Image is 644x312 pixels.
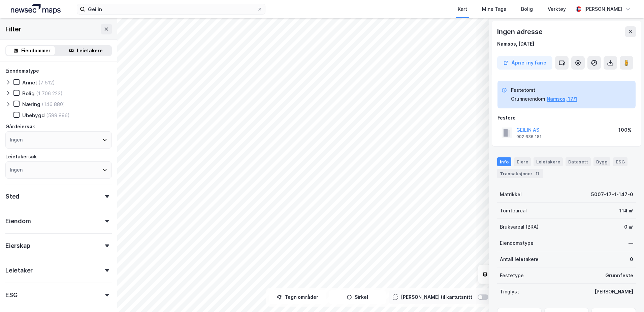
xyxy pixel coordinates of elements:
[5,217,31,225] div: Eiendom
[594,288,633,296] div: [PERSON_NAME]
[5,123,35,131] div: Gårdeiersøk
[5,266,33,275] div: Leietaker
[46,112,70,119] div: (599 896)
[458,5,467,13] div: Kart
[566,157,591,166] div: Datasett
[534,170,541,177] div: 11
[10,166,23,174] div: Ingen
[497,56,552,70] button: Åpne i ny fane
[497,26,544,37] div: Ingen adresse
[5,24,22,34] div: Filter
[5,242,30,250] div: Eierskap
[22,101,40,107] div: Næring
[11,4,61,14] img: logo.a4113a55bc3d86da70a041830d287a7e.svg
[269,290,326,304] button: Tegn områder
[629,239,633,247] div: —
[548,5,566,13] div: Verktøy
[593,157,610,166] div: Bygg
[618,126,632,134] div: 100%
[500,223,539,231] div: Bruksareal (BRA)
[329,290,386,304] button: Sirkel
[42,101,65,107] div: (146 880)
[500,271,524,280] div: Festetype
[500,207,527,215] div: Tomteareal
[497,169,543,178] div: Transaksjoner
[613,157,627,166] div: ESG
[22,112,45,119] div: Ubebygd
[514,157,531,166] div: Eiere
[521,5,533,13] div: Bolig
[5,67,39,75] div: Eiendomstype
[511,86,577,94] div: Festetomt
[85,4,257,14] input: Søk på adresse, matrikkel, gårdeiere, leietakere eller personer
[516,134,542,139] div: 992 636 181
[547,95,577,103] button: Namsos, 17/1
[10,136,23,144] div: Ingen
[22,79,37,86] div: Annet
[21,47,51,55] div: Eiendommer
[500,190,522,199] div: Matrikkel
[584,5,622,13] div: [PERSON_NAME]
[38,79,55,86] div: (7 512)
[22,90,35,97] div: Bolig
[500,255,539,263] div: Antall leietakere
[610,280,644,312] div: Kontrollprogram for chat
[534,157,563,166] div: Leietakere
[511,95,545,103] div: Grunneiendom
[624,223,633,231] div: 0 ㎡
[500,239,534,247] div: Eiendomstype
[619,207,633,215] div: 114 ㎡
[497,114,636,122] div: Festere
[497,157,511,166] div: Info
[5,153,37,161] div: Leietakersøk
[36,90,63,97] div: (1 706 223)
[401,293,472,301] div: [PERSON_NAME] til kartutsnitt
[5,291,17,299] div: ESG
[500,288,519,296] div: Tinglyst
[630,255,633,263] div: 0
[497,40,534,48] div: Namsos, [DATE]
[482,5,506,13] div: Mine Tags
[610,280,644,312] iframe: Chat Widget
[591,190,633,199] div: 5007-17-1-147-0
[605,271,633,280] div: Grunnfeste
[77,47,103,55] div: Leietakere
[5,192,20,201] div: Sted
